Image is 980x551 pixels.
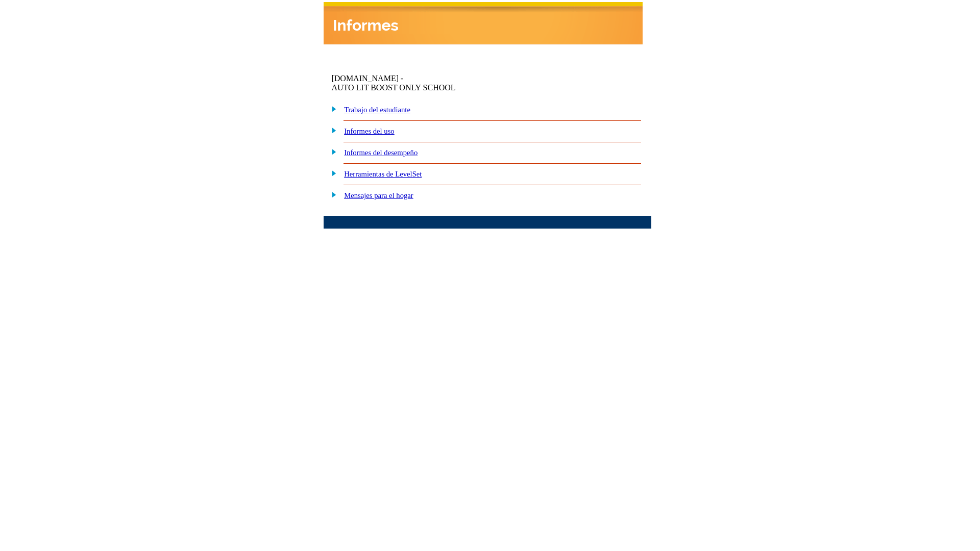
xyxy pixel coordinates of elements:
[326,104,337,113] img: plus.gif
[344,148,418,157] a: Informes del desempeño
[326,168,337,178] img: plus.gif
[331,74,524,92] td: [DOMAIN_NAME] -
[331,83,455,92] nobr: AUTO LIT BOOST ONLY SCHOOL
[344,106,410,114] a: Trabajo del estudiante
[344,170,422,178] a: Herramientas de LevelSet
[326,147,337,156] img: plus.gif
[344,127,395,135] a: Informes del uso
[344,191,413,199] a: Mensajes para el hogar
[326,126,337,135] img: plus.gif
[326,190,337,199] img: plus.gif
[324,2,643,44] img: header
